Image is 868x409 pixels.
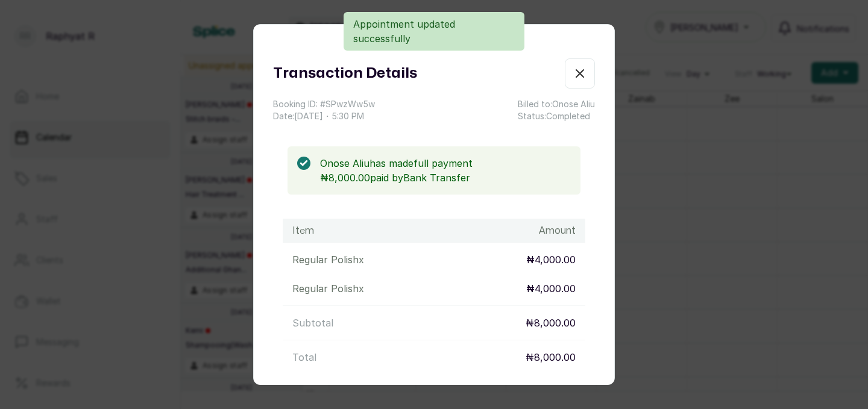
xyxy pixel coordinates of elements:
p: Date: [DATE] ・ 5:30 PM [273,110,375,122]
p: Billed to: Onose Aliu [518,98,595,110]
h1: Item [292,223,314,238]
h1: Amount [539,223,576,238]
h1: Transaction Details [273,63,417,84]
p: ₦8,000.00 paid by Bank Transfer [320,170,571,185]
p: Subtotal [292,316,333,330]
p: Total [292,350,316,364]
p: ₦4,000.00 [526,252,576,267]
p: ₦4,000.00 [526,281,576,296]
p: Onose Aliu has made full payment [320,156,571,170]
p: Regular Polish x [292,252,364,267]
p: Booking ID: # SPwzWw5w [273,98,375,110]
p: ₦8,000.00 [526,316,576,330]
p: Regular Polish x [292,281,364,296]
p: Appointment updated successfully [353,17,515,46]
p: Status: Completed [518,110,595,122]
p: ₦8,000.00 [526,350,576,364]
